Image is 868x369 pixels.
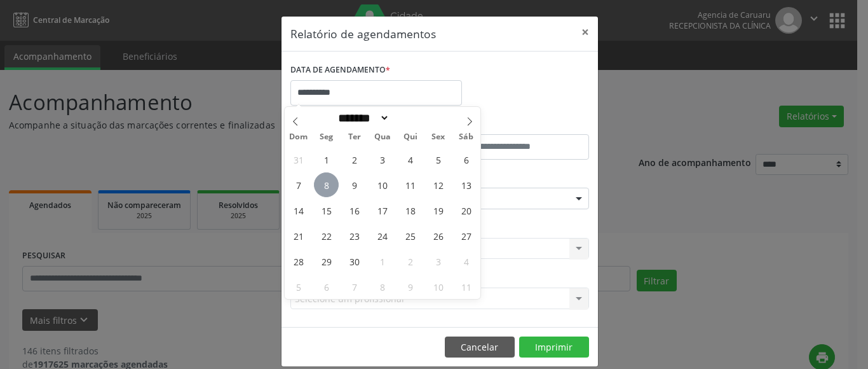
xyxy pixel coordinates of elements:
[314,274,339,299] span: Outubro 6, 2025
[426,147,451,172] span: Setembro 5, 2025
[286,198,311,223] span: Setembro 14, 2025
[452,133,480,141] span: Sáb
[426,274,451,299] span: Outubro 10, 2025
[314,172,339,197] span: Setembro 8, 2025
[573,17,598,48] button: Close
[370,274,395,299] span: Outubro 8, 2025
[426,223,451,248] span: Setembro 26, 2025
[342,172,367,197] span: Setembro 9, 2025
[398,198,423,223] span: Setembro 18, 2025
[424,133,452,141] span: Sex
[342,274,367,299] span: Outubro 7, 2025
[454,223,478,248] span: Setembro 27, 2025
[454,274,478,299] span: Outubro 11, 2025
[398,249,423,274] span: Outubro 2, 2025
[314,198,339,223] span: Setembro 15, 2025
[454,147,478,172] span: Setembro 6, 2025
[286,274,311,299] span: Outubro 5, 2025
[398,147,423,172] span: Setembro 4, 2025
[454,172,478,197] span: Setembro 13, 2025
[426,172,451,197] span: Setembro 12, 2025
[290,25,436,42] h5: Relatório de agendamentos
[286,172,311,197] span: Setembro 7, 2025
[314,223,339,248] span: Setembro 22, 2025
[286,223,311,248] span: Setembro 21, 2025
[290,60,390,80] label: DATA DE AGENDAMENTO
[313,133,341,141] span: Seg
[342,147,367,172] span: Setembro 2, 2025
[397,133,424,141] span: Qui
[445,337,515,358] button: Cancelar
[370,147,395,172] span: Setembro 3, 2025
[334,111,390,125] select: Month
[398,172,423,197] span: Setembro 11, 2025
[370,223,395,248] span: Setembro 24, 2025
[370,198,395,223] span: Setembro 17, 2025
[443,115,589,134] label: ATÉ
[314,249,339,274] span: Setembro 29, 2025
[286,249,311,274] span: Setembro 28, 2025
[426,249,451,274] span: Outubro 3, 2025
[370,172,395,197] span: Setembro 10, 2025
[398,223,423,248] span: Setembro 25, 2025
[454,249,478,274] span: Outubro 4, 2025
[341,133,369,141] span: Ter
[519,337,589,358] button: Imprimir
[342,249,367,274] span: Setembro 30, 2025
[342,223,367,248] span: Setembro 23, 2025
[342,198,367,223] span: Setembro 16, 2025
[398,274,423,299] span: Outubro 9, 2025
[314,147,339,172] span: Setembro 1, 2025
[390,111,431,125] input: Year
[454,198,478,223] span: Setembro 20, 2025
[286,147,311,172] span: Agosto 31, 2025
[285,133,313,141] span: Dom
[426,198,451,223] span: Setembro 19, 2025
[370,249,395,274] span: Outubro 1, 2025
[369,133,397,141] span: Qua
